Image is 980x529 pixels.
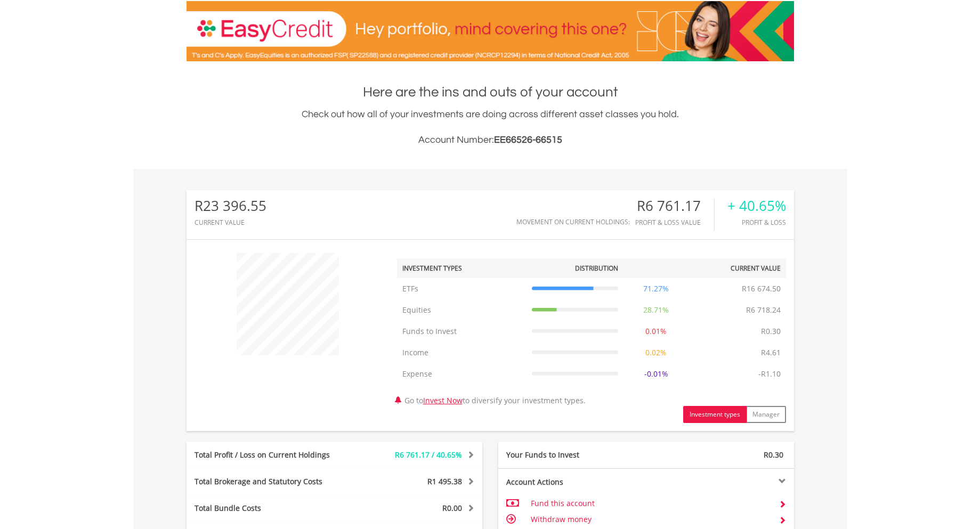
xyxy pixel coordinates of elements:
td: R0.30 [756,321,786,342]
td: Equities [397,299,527,321]
div: + 40.65% [727,198,786,214]
div: R6 761.17 [635,198,714,214]
td: R16 674.50 [736,278,786,299]
div: Total Brokerage and Statutory Costs [187,476,359,487]
div: Total Profit / Loss on Current Holdings [187,450,359,460]
span: R0.00 [442,503,462,513]
img: EasyCredit Promotion Banner [187,1,794,61]
div: Your Funds to Invest [498,450,646,460]
td: R4.61 [756,342,786,363]
span: R0.30 [764,450,783,460]
div: CURRENT VALUE [195,219,266,226]
div: Account Actions [498,477,646,487]
td: ETFs [397,278,527,299]
td: 28.71% [623,299,689,321]
th: Investment Types [397,258,527,278]
td: 71.27% [623,278,689,299]
div: Profit & Loss Value [635,219,714,226]
div: Check out how all of your investments are doing across different asset classes you hold. [187,107,794,148]
button: Manager [746,406,786,423]
div: Go to to diversify your investment types. [389,248,794,423]
div: Movement on Current Holdings: [516,218,630,225]
span: R6 761.17 / 40.65% [395,450,462,460]
h3: Account Number: [187,133,794,148]
td: Fund this account [531,495,770,511]
td: Withdraw money [531,511,770,527]
td: -R1.10 [753,363,786,385]
span: EE66526-66515 [494,135,562,145]
div: Distribution [575,264,618,273]
button: Investment types [683,406,747,423]
td: Expense [397,363,527,385]
td: Income [397,342,527,363]
div: R23 396.55 [195,198,266,214]
td: Funds to Invest [397,321,527,342]
th: Current Value [689,258,786,278]
div: Profit & Loss [727,219,786,226]
h1: Here are the ins and outs of your account [187,83,794,102]
td: R6 718.24 [741,299,786,321]
div: Total Bundle Costs [187,503,359,514]
span: R1 495.38 [427,476,462,486]
td: 0.01% [623,321,689,342]
a: Invest Now [423,395,463,405]
td: -0.01% [623,363,689,385]
td: 0.02% [623,342,689,363]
